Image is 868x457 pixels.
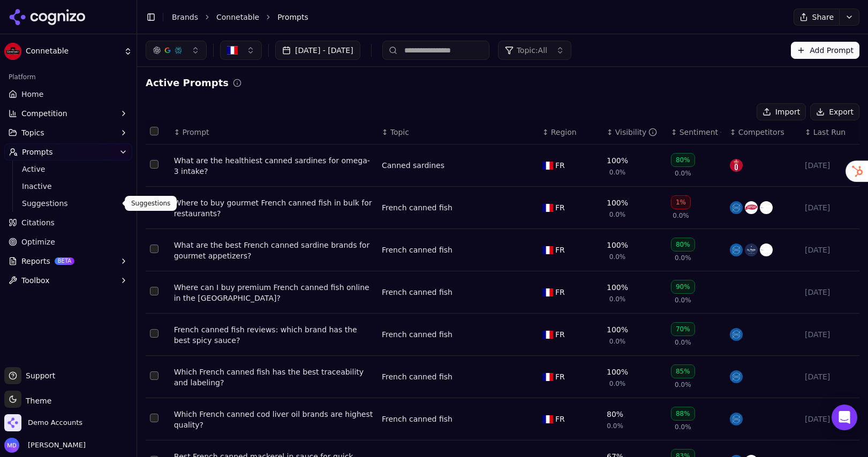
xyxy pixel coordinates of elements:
span: Optimize [21,237,55,247]
a: What are the healthiest canned sardines for omega-3 intake? [174,155,373,177]
th: Last Run [801,120,859,144]
h2: Active Prompts [146,75,229,90]
a: French canned fish [382,371,452,382]
span: 0.0% [675,380,691,389]
img: la belle-iloise [730,413,743,425]
div: [DATE] [805,202,855,213]
button: Import [757,103,806,120]
th: Competitors [726,120,801,144]
span: 0.0% [609,168,626,177]
div: ↕Region [542,127,598,138]
button: Topics [4,124,132,141]
a: French canned fish [382,287,452,298]
a: French canned fish [382,202,452,213]
span: 0.0% [607,422,623,430]
span: Competitors [738,127,784,138]
a: French canned fish [382,245,452,255]
div: 100% [607,155,628,166]
span: Home [21,89,43,100]
div: 1% [671,195,691,209]
span: 0.0% [675,296,691,304]
img: petit navire [760,243,773,256]
th: Prompt [170,120,378,144]
img: la perle des dieux [745,243,758,256]
div: [DATE] [805,329,855,340]
div: Open Intercom Messenger [832,405,857,430]
th: Topic [378,120,538,144]
div: Platform [4,68,132,86]
div: [DATE] [805,414,855,424]
div: 85% [671,364,695,378]
div: 100% [607,282,628,293]
button: Select row 5 [150,329,158,338]
span: Competition [21,108,67,119]
img: FR flag [542,373,553,381]
img: FR flag [542,204,553,212]
div: [DATE] [805,245,855,255]
span: Topics [21,127,44,138]
img: FR flag [542,162,553,170]
div: 88% [671,407,695,421]
button: Select row 4 [150,287,158,295]
a: French canned fish [382,414,452,424]
a: Home [4,86,132,103]
p: Suggestions [131,199,170,208]
button: Select row 1 [150,160,158,169]
span: Prompts [22,147,53,157]
span: 0.0% [675,254,691,262]
button: Export [810,103,859,120]
span: 0.0% [609,379,626,388]
div: Where to buy gourmet French canned fish in bulk for restaurants? [174,197,373,219]
span: FR [555,202,565,213]
div: [DATE] [805,287,855,298]
button: Open user button [4,438,86,453]
div: ↕Sentiment [671,127,721,138]
div: 80% [607,409,623,420]
div: ↕Last Run [805,127,855,138]
span: Topic: All [517,45,547,56]
img: king oscar [730,159,743,172]
div: 90% [671,280,695,294]
div: 100% [607,240,628,250]
span: Reports [21,256,50,266]
a: Inactive [18,179,119,194]
span: Theme [21,397,51,405]
span: 0.0% [609,337,626,346]
img: Connetable [4,43,21,60]
span: FR [555,245,565,255]
span: BETA [55,257,74,265]
div: Sentiment [680,127,721,138]
span: 0.0% [609,253,626,261]
div: Visibility [615,127,658,138]
span: Topic [390,127,409,138]
div: [DATE] [805,160,855,171]
img: FR flag [542,246,553,254]
span: Suggestions [22,198,115,209]
span: FR [555,371,565,382]
div: French canned fish [382,329,452,340]
button: Toolbox [4,272,132,289]
div: ↕Prompt [174,127,373,138]
span: Active [22,164,115,174]
nav: breadcrumb [172,12,772,22]
a: Active [18,162,119,177]
span: Prompt [182,127,209,138]
div: [DATE] [805,371,855,382]
a: Canned sardines [382,160,444,171]
div: Which French canned cod liver oil brands are highest quality? [174,409,373,430]
button: [DATE] - [DATE] [275,41,360,60]
button: Prompts [4,143,132,161]
span: 0.0% [675,423,691,431]
img: France [227,45,238,56]
button: Select row 3 [150,245,158,253]
button: Select all rows [150,127,158,135]
img: Demo Accounts [4,414,21,431]
div: French canned fish reviews: which brand has the best spicy sauce? [174,324,373,346]
a: Where can I buy premium French canned fish online in the [GEOGRAPHIC_DATA]? [174,282,373,303]
span: Inactive [22,181,115,192]
a: Suggestions [18,196,119,211]
img: FR flag [542,288,553,296]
